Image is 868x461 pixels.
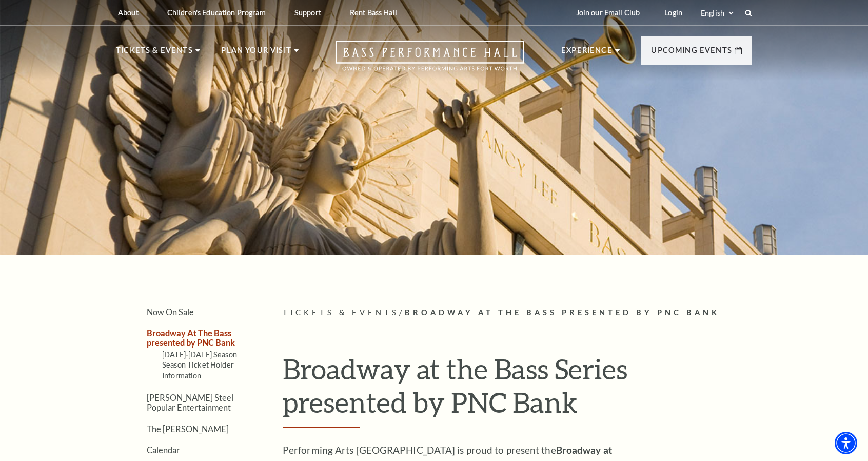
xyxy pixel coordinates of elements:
[147,307,194,317] a: Now On Sale
[294,8,321,17] p: Support
[147,328,235,348] a: Broadway At The Bass presented by PNC Bank
[699,8,735,18] select: Select:
[147,445,180,455] a: Calendar
[835,432,857,454] div: Accessibility Menu
[651,44,732,63] p: Upcoming Events
[116,44,193,63] p: Tickets & Events
[162,350,237,359] a: [DATE]-[DATE] Season
[350,8,397,17] p: Rent Bass Hall
[283,308,399,317] span: Tickets & Events
[118,8,139,17] p: About
[283,306,752,319] p: /
[299,41,561,81] a: Open this option
[561,44,613,63] p: Experience
[283,352,752,428] h1: Broadway at the Bass Series presented by PNC Bank
[405,308,720,317] span: Broadway At The Bass presented by PNC Bank
[221,44,291,63] p: Plan Your Visit
[167,8,266,17] p: Children's Education Program
[147,424,229,434] a: The [PERSON_NAME]
[147,393,233,412] a: [PERSON_NAME] Steel Popular Entertainment
[162,360,234,379] a: Season Ticket Holder Information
